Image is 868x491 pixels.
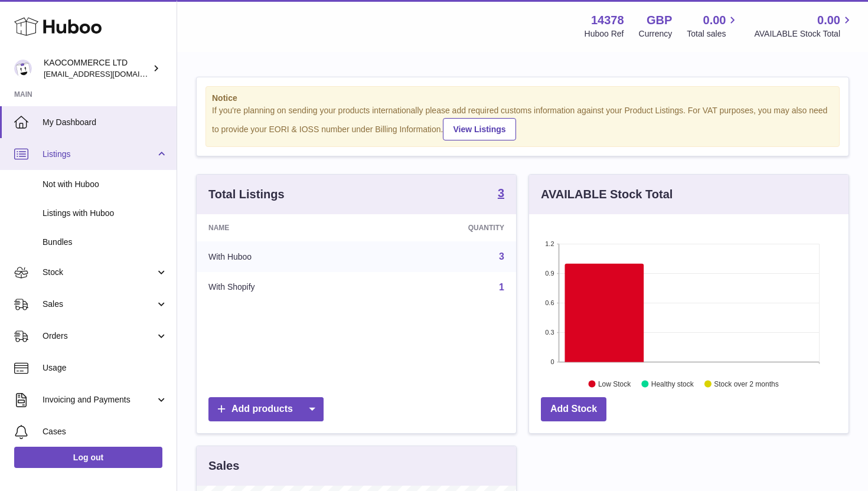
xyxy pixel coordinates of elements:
[498,187,504,201] a: 3
[43,149,155,160] span: Listings
[550,358,554,365] text: 0
[43,208,168,219] span: Listings with Huboo
[44,57,150,80] div: KAOCOMMERCE LTD
[498,187,504,199] strong: 3
[754,28,854,40] span: AVAILABLE Stock Total
[197,214,369,241] th: Name
[703,12,726,28] span: 0.00
[591,12,624,28] strong: 14378
[43,117,168,128] span: My Dashboard
[43,267,155,278] span: Stock
[687,28,739,40] span: Total sales
[687,12,739,40] a: 0.00 Total sales
[754,12,854,40] a: 0.00 AVAILABLE Stock Total
[585,28,624,40] div: Huboo Ref
[545,329,554,336] text: 0.3
[817,12,840,28] span: 0.00
[43,426,168,437] span: Cases
[499,251,504,261] a: 3
[208,397,324,421] a: Add products
[212,105,833,140] div: If you're planning on sending your products internationally please add required customs informati...
[541,186,673,202] h3: AVAILABLE Stock Total
[43,179,168,190] span: Not with Huboo
[651,379,694,388] text: Healthy stock
[208,186,285,202] h3: Total Listings
[647,12,672,28] strong: GBP
[499,282,504,292] a: 1
[197,241,369,272] td: With Huboo
[43,330,155,342] span: Orders
[369,214,516,241] th: Quantity
[43,394,155,405] span: Invoicing and Payments
[212,93,833,104] strong: Notice
[714,379,778,388] text: Stock over 2 months
[541,397,606,421] a: Add Stock
[545,240,554,247] text: 1.2
[14,60,32,77] img: hello@lunera.co.uk
[598,379,631,388] text: Low Stock
[43,362,168,374] span: Usage
[208,458,239,474] h3: Sales
[545,270,554,277] text: 0.9
[44,69,174,78] span: [EMAIL_ADDRESS][DOMAIN_NAME]
[197,272,369,303] td: With Shopify
[43,299,155,310] span: Sales
[14,447,162,468] a: Log out
[545,299,554,306] text: 0.6
[443,118,515,140] a: View Listings
[43,237,168,248] span: Bundles
[639,28,673,40] div: Currency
